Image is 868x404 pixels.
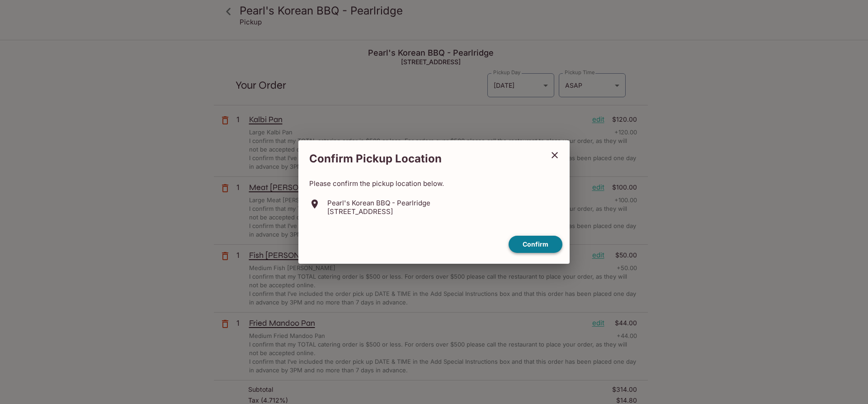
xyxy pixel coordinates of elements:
[298,147,543,170] h2: Confirm Pickup Location
[543,144,566,166] button: close
[327,207,430,216] p: [STREET_ADDRESS]
[309,179,559,188] p: Please confirm the pickup location below.
[509,236,562,253] button: confirm
[327,199,430,207] p: Pearl's Korean BBQ - Pearlridge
